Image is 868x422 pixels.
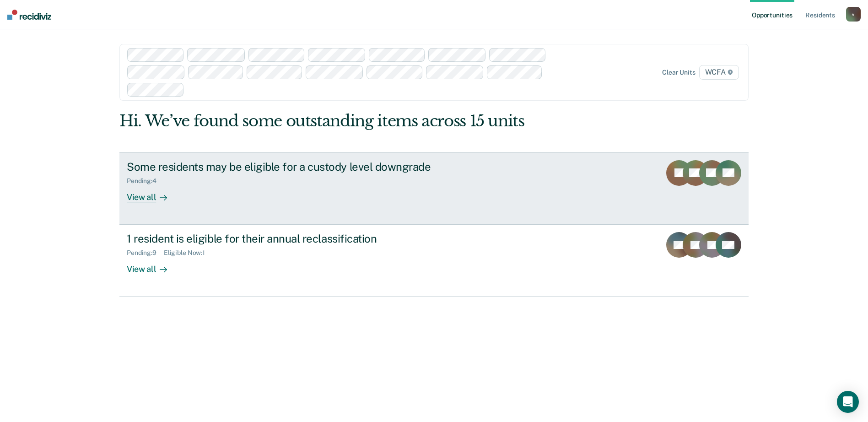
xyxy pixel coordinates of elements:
img: Recidiviz [7,10,51,20]
div: Pending : 9 [127,249,164,257]
a: Some residents may be eligible for a custody level downgradePending:4View all [119,152,749,225]
a: 1 resident is eligible for their annual reclassificationPending:9Eligible Now:1View all [119,225,749,297]
div: Some residents may be eligible for a custody level downgrade [127,160,448,173]
div: Clear units [662,69,695,76]
div: View all [127,184,178,202]
button: v [846,7,861,22]
div: Open Intercom Messenger [837,391,859,413]
div: Eligible Now : 1 [164,249,212,257]
div: Pending : 4 [127,177,164,185]
div: View all [127,257,178,275]
span: WCFA [699,65,739,80]
div: Hi. We’ve found some outstanding items across 15 units [119,112,623,130]
div: 1 resident is eligible for their annual reclassification [127,232,448,245]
